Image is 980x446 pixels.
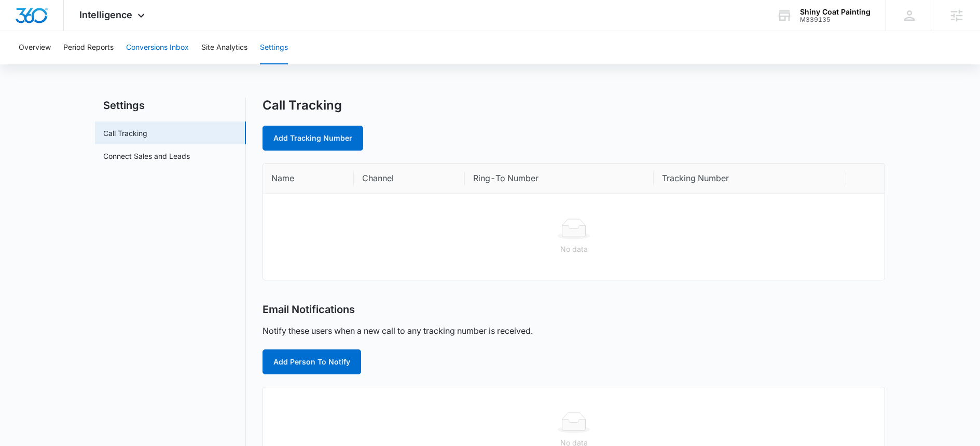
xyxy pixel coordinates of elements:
[263,303,355,316] h2: Email Notifications
[800,16,871,23] div: account id
[17,17,25,25] img: logo_orange.svg
[201,31,247,64] button: Site Analytics
[465,164,654,194] th: Ring-To Number
[126,31,189,64] button: Conversions Inbox
[103,60,112,69] img: tab_keywords_by_traffic_grey.svg
[28,60,36,69] img: tab_domain_overview_orange.svg
[654,164,846,194] th: Tracking Number
[260,31,288,64] button: Settings
[27,27,114,35] div: Domain: [DOMAIN_NAME]
[103,128,147,139] a: Call Tracking
[39,61,93,68] div: Domain Overview
[263,126,363,151] a: Add Tracking Number
[17,27,25,35] img: website_grey.svg
[263,98,342,113] h1: Call Tracking
[115,61,175,68] div: Keywords by Traffic
[800,8,871,16] div: account name
[29,17,51,25] div: v 4.0.25
[63,31,114,64] button: Period Reports
[19,31,51,64] button: Overview
[271,244,876,255] div: No data
[263,164,354,194] th: Name
[354,164,465,194] th: Channel
[95,98,246,113] h2: Settings
[263,349,361,374] button: Add Person To Notify
[79,9,132,20] span: Intelligence
[263,325,533,337] p: Notify these users when a new call to any tracking number is received.
[103,151,190,161] a: Connect Sales and Leads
